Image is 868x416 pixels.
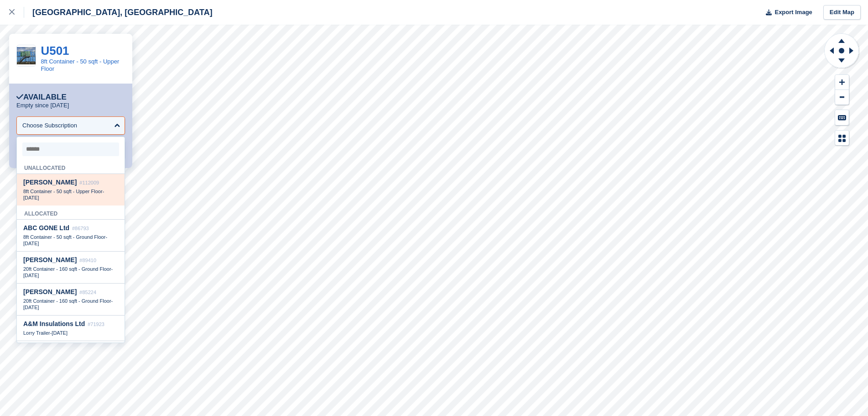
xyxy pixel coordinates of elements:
[79,258,96,263] span: #89410
[23,298,118,311] div: -
[23,189,103,194] span: 8ft Container - 50 sqft - Upper Floor
[23,234,105,240] span: 8ft Container - 50 sqft - Ground Floor
[823,5,861,20] a: Edit Map
[72,226,89,231] span: #86793
[41,58,119,72] a: 8ft Container - 50 sqft - Upper Floor
[835,110,849,125] button: Keyboard Shortcuts
[23,188,118,201] div: -
[760,5,812,20] button: Export Image
[41,44,69,58] a: U501
[835,90,849,105] button: Zoom Out
[23,256,77,263] span: [PERSON_NAME]
[23,298,111,304] span: 20ft Container - 160 sqft - Ground Floor
[16,102,69,109] p: Empty since [DATE]
[16,93,67,102] div: Available
[23,288,77,295] span: [PERSON_NAME]
[23,241,39,246] span: [DATE]
[88,321,104,327] span: #71923
[774,8,812,17] span: Export Image
[23,234,118,247] div: -
[23,273,39,278] span: [DATE]
[17,160,125,174] div: Unallocated
[23,266,111,272] span: 20ft Container - 160 sqft - Ground Floor
[23,224,69,232] span: ABC GONE Ltd
[23,179,77,186] span: [PERSON_NAME]
[17,47,36,64] img: IMG_2094b.JPG
[23,320,85,327] span: A&M Insulations Ltd
[23,330,50,336] span: Lorry Trailer
[23,195,39,200] span: [DATE]
[22,121,77,130] div: Choose Subscription
[23,266,118,279] div: -
[79,180,99,185] span: #112009
[23,330,118,336] div: -
[23,305,39,310] span: [DATE]
[24,7,213,18] div: [GEOGRAPHIC_DATA], [GEOGRAPHIC_DATA]
[52,330,68,336] span: [DATE]
[835,131,849,146] button: Map Legend
[835,75,849,90] button: Zoom In
[79,290,96,295] span: #85224
[17,205,125,220] div: Allocated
